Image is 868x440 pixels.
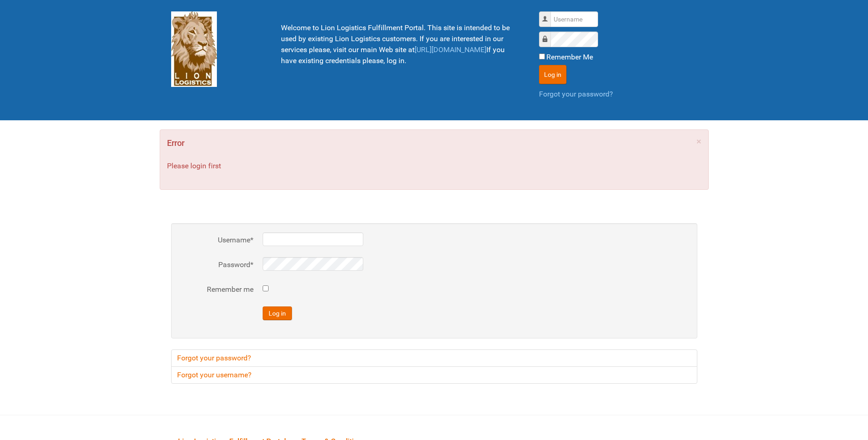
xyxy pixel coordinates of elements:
[281,22,516,66] p: Welcome to Lion Logistics Fulfillment Portal. This site is intended to be used by existing Lion L...
[180,259,253,270] label: Password
[546,52,593,63] label: Remember Me
[171,11,217,87] img: Lion Logistics
[550,11,598,27] input: Username
[171,44,217,53] a: Lion Logistics
[167,137,701,150] h4: Error
[180,284,253,295] label: Remember me
[696,137,701,146] a: ×
[539,90,613,98] a: Forgot your password?
[415,45,486,54] a: [URL][DOMAIN_NAME]
[180,235,253,246] label: Username
[263,306,292,320] button: Log in
[171,366,697,384] a: Forgot your username?
[171,349,697,367] a: Forgot your password?
[167,161,701,172] p: Please login first
[539,65,566,84] button: Log in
